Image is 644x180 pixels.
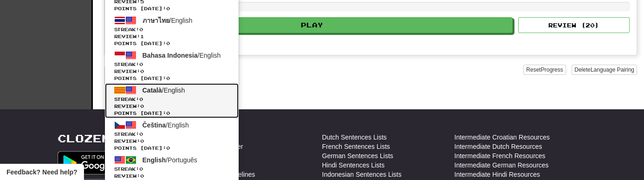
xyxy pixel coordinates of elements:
[591,67,634,73] span: Language Pairing
[7,167,77,177] span: Open feedback widget
[114,166,229,173] span: Streak:
[523,65,566,75] button: ResetProgress
[139,96,143,102] span: 0
[322,170,402,179] a: Indonesian Sentences Lists
[541,67,563,73] span: Progress
[114,145,229,152] span: Points [DATE]: 0
[114,5,229,12] span: Points [DATE]: 0
[455,151,546,160] a: Intermediate French Resources
[114,75,229,82] span: Points [DATE]: 0
[143,121,189,129] span: / English
[143,52,198,59] span: Bahasa Indonesia
[114,40,229,47] span: Points [DATE]: 0
[114,110,229,117] span: Points [DATE]: 0
[143,87,162,94] span: Català
[322,151,393,160] a: German Sentences Lists
[114,173,229,180] span: Review: 0
[105,83,239,118] a: Català/EnglishStreak:0 Review:0Points [DATE]:0
[112,17,513,33] button: Play
[105,13,239,48] a: ภาษาไทย/EnglishStreak:0 Review:1Points [DATE]:0
[114,103,229,110] span: Review: 0
[455,170,540,179] a: Intermediate Hindi Resources
[322,133,387,142] a: Dutch Sentences Lists
[518,17,630,33] button: Review (20)
[455,160,549,170] a: Intermediate German Resources
[572,65,637,75] button: DeleteLanguage Pairing
[322,160,385,170] a: Hindi Sentences Lists
[143,156,166,164] span: English
[58,151,136,174] img: Get it on Google Play
[114,96,229,103] span: Streak:
[114,131,229,138] span: Streak:
[143,121,166,129] span: Čeština
[114,68,229,75] span: Review: 0
[139,27,143,32] span: 0
[143,87,185,94] span: / English
[143,156,197,164] span: / Português
[139,166,143,172] span: 0
[114,138,229,145] span: Review: 0
[114,33,229,40] span: Review: 1
[114,61,229,68] span: Streak:
[143,17,169,24] span: ภาษาไทย
[58,133,154,144] a: Clozemaster
[114,26,229,33] span: Streak:
[105,118,239,153] a: Čeština/EnglishStreak:0 Review:0Points [DATE]:0
[105,48,239,83] a: Bahasa Indonesia/EnglishStreak:0 Review:0Points [DATE]:0
[143,52,221,59] span: / English
[139,131,143,137] span: 0
[455,133,550,142] a: Intermediate Croatian Resources
[455,142,542,151] a: Intermediate Dutch Resources
[139,61,143,67] span: 0
[143,17,193,24] span: / English
[322,142,390,151] a: French Sentences Lists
